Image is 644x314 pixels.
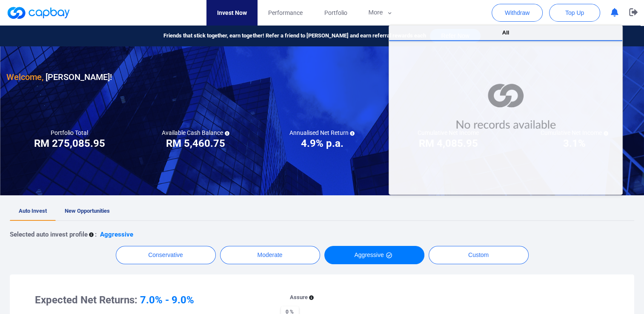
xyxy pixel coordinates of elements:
span: Friends that stick together, earn together! Refer a friend to [PERSON_NAME] and earn referral rew... [163,31,426,40]
span: Portfolio [324,8,347,17]
h3: Expected Net Returns: [35,293,267,307]
button: Moderate [220,246,320,264]
h3: RM 275,085.95 [34,137,105,150]
p: Selected auto invest profile [10,229,88,240]
h3: RM 5,460.75 [166,137,225,150]
button: Top Up [549,4,600,22]
h5: Portfolio Total [51,129,88,137]
img: noRecord [447,84,564,130]
span: Performance [268,8,303,17]
p: : [95,229,97,240]
h3: 4.9% p.a. [301,137,343,150]
h3: [PERSON_NAME] ! [6,70,112,84]
p: Assure [290,293,308,302]
span: All [502,29,509,36]
button: Conservative [116,246,216,264]
span: 7.0% - 9.0% [140,294,194,306]
button: All [389,26,622,41]
button: Custom [429,246,529,264]
button: Aggressive [324,246,424,264]
span: Welcome, [6,72,43,82]
h5: Available Cash Balance [162,129,229,137]
span: Auto Invest [19,208,47,214]
button: Withdraw [492,4,543,22]
span: Top Up [565,9,584,17]
span: New Opportunities [65,208,110,214]
h5: Annualised Net Return [289,129,355,137]
p: Aggressive [100,229,133,240]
